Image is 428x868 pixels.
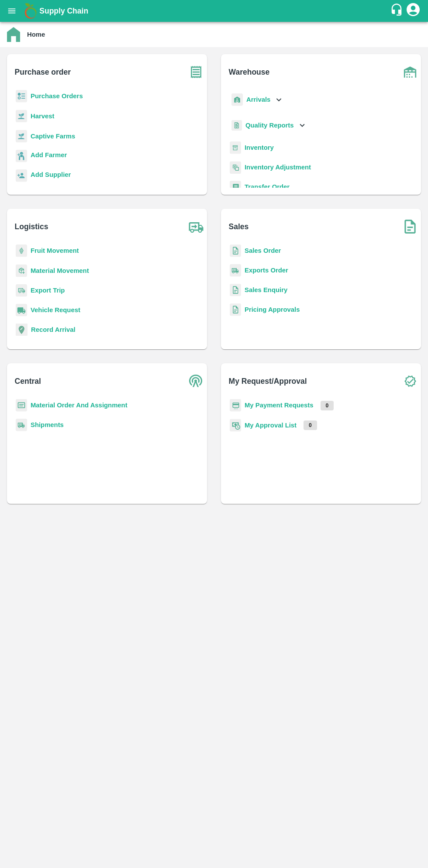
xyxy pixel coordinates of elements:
img: truck [185,216,207,238]
img: farmer [16,150,27,162]
img: harvest [16,130,27,143]
img: harvest [16,110,27,123]
a: Vehicle Request [31,307,80,313]
a: Purchase Orders [31,93,83,100]
img: shipments [16,419,27,431]
img: whArrival [231,93,243,106]
img: warehouse [399,61,421,83]
b: Purchase order [15,66,71,78]
a: Harvest [31,113,54,120]
img: delivery [16,284,27,297]
b: My Request/Approval [229,375,307,387]
a: Shipments [31,421,64,428]
b: Quality Reports [245,122,294,129]
div: account of current user [405,2,421,20]
b: Home [27,31,45,38]
img: sales [230,245,241,257]
img: sales [230,303,241,316]
a: My Approval List [245,422,297,429]
img: shipments [230,264,241,277]
img: home [7,27,20,42]
a: Record Arrival [31,326,76,333]
a: Add Farmer [31,150,67,162]
a: Inventory [245,144,274,151]
img: whTransfer [230,181,241,193]
b: Supply Chain [39,7,88,15]
img: soSales [399,216,421,238]
a: Sales Order [245,247,281,254]
p: 0 [304,420,317,430]
b: Sales [229,220,249,233]
img: check [399,370,421,392]
img: reciept [16,90,27,103]
a: Captive Farms [31,133,75,140]
img: centralMaterial [16,399,27,412]
a: Fruit Movement [31,247,79,254]
img: qualityReport [231,120,242,131]
a: Pricing Approvals [245,306,300,313]
a: Material Order And Assignment [31,402,128,409]
img: supplier [16,169,27,182]
b: Add Supplier [31,171,71,178]
b: Central [15,375,41,387]
div: customer-support [390,3,405,19]
img: fruit [16,245,27,257]
p: 0 [321,401,334,410]
b: Warehouse [229,66,270,78]
div: Arrivals [230,90,284,110]
b: Logistics [15,220,48,233]
a: My Payment Requests [245,402,314,409]
img: vehicle [16,304,27,317]
a: Inventory Adjustment [245,164,311,171]
a: Supply Chain [39,5,390,17]
img: approval [230,419,241,432]
img: sales [230,284,241,296]
img: logo [22,2,39,20]
img: material [16,264,27,277]
img: payment [230,399,241,412]
a: Transfer Order [245,183,290,190]
img: whInventory [230,141,241,154]
button: open drawer [2,1,22,21]
img: recordArrival [16,324,28,336]
a: Material Movement [31,267,89,274]
b: Add Farmer [31,152,67,158]
a: Add Supplier [31,170,71,182]
b: Arrivals [246,96,270,103]
img: inventory [230,161,241,174]
a: Export Trip [31,287,65,294]
img: central [185,370,207,392]
img: purchase [185,61,207,83]
a: Exports Order [245,267,288,274]
a: Sales Enquiry [245,286,287,293]
div: Quality Reports [230,117,307,134]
